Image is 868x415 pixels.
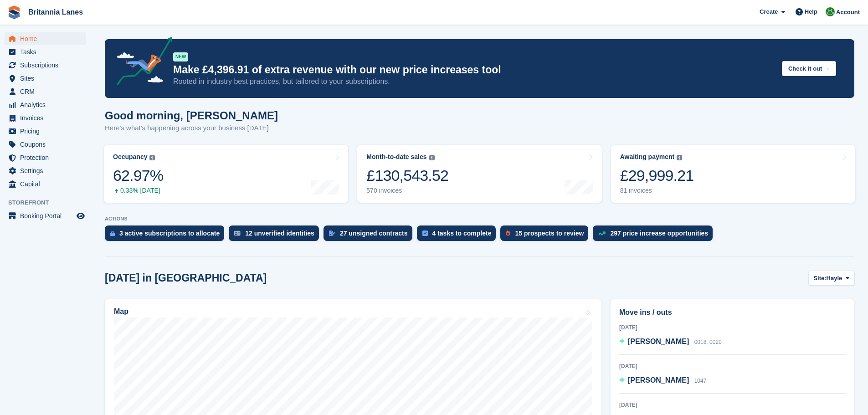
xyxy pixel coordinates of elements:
a: menu [5,138,86,151]
p: Here's what's happening across your business [DATE] [105,123,278,133]
span: Coupons [20,138,75,151]
img: verify_identity-adf6edd0f0f0b5bbfe63781bf79b02c33cf7c696d77639b501bdc392416b5a36.svg [234,231,241,236]
img: task-75834270c22a3079a89374b754ae025e5fb1db73e45f91037f5363f120a921f8.svg [422,231,428,236]
span: Settings [20,164,75,177]
h1: Good morning, [PERSON_NAME] [105,109,278,122]
div: 3 active subscriptions to allocate [119,230,220,237]
span: Hayle [827,274,842,283]
a: menu [5,125,86,138]
img: price-adjustments-announcement-icon-8257ccfd72463d97f412b2fc003d46551f7dbcb40ab6d574587a9cd5c0d94... [109,37,173,89]
a: menu [5,72,86,85]
button: Check it out → [782,61,836,76]
a: menu [5,178,86,190]
div: 27 unsigned contracts [340,230,408,237]
span: CRM [20,85,75,98]
div: [DATE] [619,401,846,409]
a: [PERSON_NAME] 1047 [619,375,706,387]
div: NEW [173,52,188,61]
span: Booking Portal [20,210,75,222]
div: Month-to-date sales [366,153,426,161]
span: Tasks [20,46,75,58]
a: Awaiting payment £29,999.21 81 invoices [611,145,855,203]
a: Britannia Lanes [25,5,87,20]
span: Account [836,8,860,17]
p: Rooted in industry best practices, but tailored to your subscriptions. [173,77,775,87]
a: 297 price increase opportunities [593,225,717,246]
a: Preview store [75,210,86,221]
a: menu [5,164,86,177]
span: [PERSON_NAME] [628,376,689,384]
span: Subscriptions [20,59,75,72]
button: Site: Hayle [808,271,854,286]
span: [PERSON_NAME] [628,338,689,345]
img: prospect-51fa495bee0391a8d652442698ab0144808aea92771e9ea1ae160a38d050c398.svg [506,231,510,236]
p: Make £4,396.91 of extra revenue with our new price increases tool [173,63,775,77]
img: icon-info-grey-7440780725fd019a000dd9b08b2336e03edf1995a4989e88bcd33f0948082b44.svg [149,155,155,160]
span: Create [760,7,778,16]
a: menu [5,151,86,164]
img: Matt Lane [826,7,835,16]
span: Analytics [20,98,75,111]
span: Help [805,7,817,16]
span: Protection [20,151,75,164]
div: Occupancy [113,153,147,161]
span: Sites [20,72,75,85]
div: 12 unverified identities [245,230,314,237]
img: icon-info-grey-7440780725fd019a000dd9b08b2336e03edf1995a4989e88bcd33f0948082b44.svg [677,155,682,160]
span: 1047 [694,378,707,384]
a: menu [5,210,86,222]
span: Home [20,32,75,45]
div: 62.97% [113,166,163,185]
img: icon-info-grey-7440780725fd019a000dd9b08b2336e03edf1995a4989e88bcd33f0948082b44.svg [429,155,435,160]
a: 3 active subscriptions to allocate [105,225,229,246]
div: 81 invoices [620,187,694,195]
h2: Map [114,307,128,316]
div: £29,999.21 [620,166,694,185]
a: 4 tasks to complete [417,225,501,246]
div: Awaiting payment [620,153,675,161]
span: Capital [20,178,75,190]
div: [DATE] [619,323,846,332]
p: ACTIONS [105,216,854,222]
a: 12 unverified identities [229,225,324,246]
a: 27 unsigned contracts [324,225,417,246]
span: Site: [813,274,826,283]
span: 0018, 0020 [694,339,722,345]
div: £130,543.52 [366,166,448,185]
img: active_subscription_to_allocate_icon-d502201f5373d7db506a760aba3b589e785aa758c864c3986d89f69b8ff3... [110,231,115,236]
span: Storefront [8,198,91,207]
div: 570 invoices [366,187,448,195]
a: Occupancy 62.97% 0.33% [DATE] [104,145,348,203]
a: menu [5,85,86,98]
a: menu [5,112,86,124]
a: menu [5,98,86,111]
div: 0.33% [DATE] [113,187,163,195]
img: price_increase_opportunities-93ffe204e8149a01c8c9dc8f82e8f89637d9d84a8eef4429ea346261dce0b2c0.svg [598,231,606,236]
span: Pricing [20,125,75,138]
a: 15 prospects to review [500,225,593,246]
span: Invoices [20,112,75,124]
div: 4 tasks to complete [432,230,492,237]
h2: [DATE] in [GEOGRAPHIC_DATA] [105,272,267,284]
a: Month-to-date sales £130,543.52 570 invoices [357,145,601,203]
img: contract_signature_icon-13c848040528278c33f63329250d36e43548de30e8caae1d1a13099fd9432cc5.svg [329,231,335,236]
div: 15 prospects to review [515,230,584,237]
img: stora-icon-8386f47178a22dfd0bd8f6a31ec36ba5ce8667c1dd55bd0f319d3a0aa187defe.svg [7,5,21,19]
a: menu [5,32,86,45]
h2: Move ins / outs [619,307,846,318]
a: [PERSON_NAME] 0018, 0020 [619,336,722,348]
div: [DATE] [619,362,846,370]
div: 297 price increase opportunities [610,230,708,237]
a: menu [5,59,86,72]
a: menu [5,46,86,58]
